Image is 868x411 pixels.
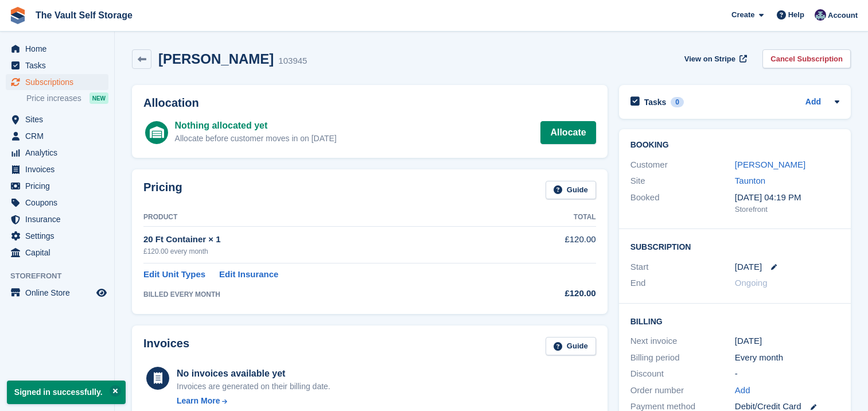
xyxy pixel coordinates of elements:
[735,176,765,185] a: Taunton
[177,395,330,407] a: Learn More
[6,161,108,177] a: menu
[143,233,511,246] div: 20 Ft Container × 1
[805,96,821,109] a: Add
[731,9,754,21] span: Create
[143,181,182,200] h2: Pricing
[25,245,94,261] span: Capital
[6,245,108,261] a: menu
[630,335,735,348] div: Next invoice
[31,6,137,25] a: The Vault Self Storage
[735,351,839,365] div: Every month
[735,335,839,348] div: [DATE]
[735,278,768,288] span: Ongoing
[25,195,94,211] span: Coupons
[684,53,735,65] span: View on Stripe
[6,111,108,127] a: menu
[630,261,735,274] div: Start
[644,97,667,107] h2: Tasks
[6,228,108,244] a: menu
[143,96,596,110] h2: Allocation
[219,268,278,281] a: Edit Insurance
[828,10,858,21] span: Account
[735,261,762,274] time: 2025-09-01 00:00:00 UTC
[25,178,94,194] span: Pricing
[630,158,735,172] div: Customer
[6,128,108,144] a: menu
[143,337,189,356] h2: Invoices
[6,145,108,161] a: menu
[511,287,596,300] div: £120.00
[630,175,735,188] div: Site
[278,55,307,68] div: 103945
[175,119,337,133] div: Nothing allocated yet
[788,9,804,21] span: Help
[6,57,108,73] a: menu
[735,367,839,381] div: -
[630,384,735,397] div: Order number
[630,315,839,327] h2: Billing
[175,133,337,145] div: Allocate before customer moves in on [DATE]
[25,211,94,227] span: Insurance
[630,351,735,365] div: Billing period
[25,41,94,57] span: Home
[671,97,684,107] div: 0
[25,74,94,90] span: Subscriptions
[511,227,596,263] td: £120.00
[6,285,108,301] a: menu
[6,41,108,57] a: menu
[177,367,330,381] div: No invoices available yet
[735,384,750,397] a: Add
[6,195,108,211] a: menu
[25,128,94,144] span: CRM
[26,92,108,104] a: Price increases NEW
[25,285,94,301] span: Online Store
[630,277,735,290] div: End
[735,204,839,215] div: Storefront
[546,337,596,356] a: Guide
[10,270,114,282] span: Storefront
[815,9,826,21] img: Hannah
[143,208,511,227] th: Product
[6,211,108,227] a: menu
[735,160,805,169] a: [PERSON_NAME]
[25,228,94,244] span: Settings
[630,367,735,381] div: Discount
[177,381,330,393] div: Invoices are generated on their billing date.
[25,57,94,73] span: Tasks
[511,208,596,227] th: Total
[95,286,108,300] a: Preview store
[540,121,595,144] a: Allocate
[630,241,839,252] h2: Subscription
[546,181,596,200] a: Guide
[25,161,94,177] span: Invoices
[143,246,511,257] div: £120.00 every month
[630,141,839,150] h2: Booking
[630,191,735,215] div: Booked
[762,49,851,68] a: Cancel Subscription
[143,289,511,300] div: BILLED EVERY MONTH
[143,268,205,281] a: Edit Unit Types
[177,395,220,407] div: Learn More
[158,51,274,67] h2: [PERSON_NAME]
[7,381,126,404] p: Signed in successfully.
[25,145,94,161] span: Analytics
[735,191,839,204] div: [DATE] 04:19 PM
[26,93,81,104] span: Price increases
[680,49,749,68] a: View on Stripe
[6,178,108,194] a: menu
[9,7,26,24] img: stora-icon-8386f47178a22dfd0bd8f6a31ec36ba5ce8667c1dd55bd0f319d3a0aa187defe.svg
[6,74,108,90] a: menu
[89,92,108,104] div: NEW
[25,111,94,127] span: Sites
